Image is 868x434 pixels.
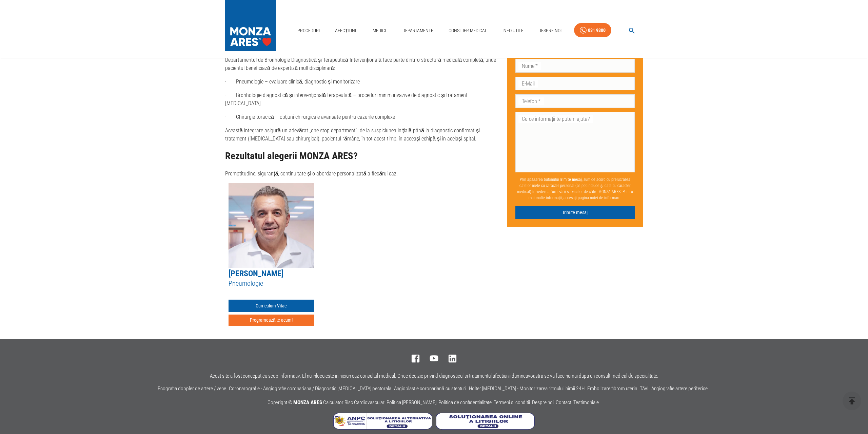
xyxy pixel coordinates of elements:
[536,24,564,38] a: Despre Noi
[225,56,502,72] p: Departamentul de Bronhologie Diagnostică și Terapeutică Intervențională face parte dintr-o struct...
[225,78,502,86] p: · Pneumologie – evaluare clinică, diagnostic și monitorizare
[225,170,502,178] p: Promptitudine, siguranță, continuitate și o abordare personalizată a fiecărui caz.
[229,300,314,312] a: Curriculum Vitae
[436,424,535,431] a: Soluționarea online a litigiilor
[225,113,502,121] p: · Chirurgie toracică – opțiuni chirurgicale avansate pentru cazurile complexe
[387,399,436,405] a: Politica [PERSON_NAME]
[229,385,391,392] a: Coronarografie - Angiografie coronariana / Diagnostic [MEDICAL_DATA] pectorala
[588,26,606,35] div: 031 9300
[573,399,599,405] a: Testimoniale
[843,392,861,410] button: delete
[229,279,314,288] h5: Pneumologie
[333,413,432,430] img: Soluționarea Alternativă a Litigiilor
[651,385,708,392] a: Angiografie artere periferice
[394,385,466,392] a: Angioplastie coronariană cu stenturi
[574,23,611,38] a: 031 9300
[293,399,322,405] span: MONZA ARES
[368,24,390,38] a: Medici
[438,399,492,405] a: Politica de confidentialitate
[229,315,314,326] button: Programează-te acum!
[500,24,526,38] a: Info Utile
[494,399,530,405] a: Termeni si conditii
[446,24,490,38] a: Consilier Medical
[333,424,436,431] a: Soluționarea Alternativă a Litigiilor
[532,399,554,405] a: Despre noi
[332,24,359,38] a: Afecțiuni
[225,127,502,143] p: Această integrare asigură un adevărat „one stop department”: de la suspiciunea inițială până la d...
[229,269,283,278] a: [PERSON_NAME]
[469,385,585,392] a: Holter [MEDICAL_DATA] - Monitorizarea ritmului inimii 24H
[268,398,601,407] p: Copyright ©
[158,385,226,392] a: Ecografia doppler de artere / vene
[559,177,582,182] b: Trimite mesaj
[515,206,635,219] button: Trimite mesaj
[587,385,637,392] a: Embolizare fibrom uterin
[556,399,571,405] a: Contact
[323,399,384,405] a: Calculator Risc Cardiovascular
[295,24,322,38] a: Proceduri
[515,174,635,204] p: Prin apăsarea butonului , sunt de acord cu prelucrarea datelor mele cu caracter personal (ce pot ...
[225,151,502,162] h2: Rezultatul alegerii MONZA ARES?
[210,373,658,379] p: Acest site a fost conceput cu scop informativ. El nu inlocuieste in niciun caz consultul medical....
[225,91,502,108] p: · Bronhologie diagnostică și intervențională terapeutică – proceduri minim invazive de diagnostic...
[400,24,436,38] a: Departamente
[640,385,649,392] a: TAVI
[436,413,535,430] img: Soluționarea online a litigiilor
